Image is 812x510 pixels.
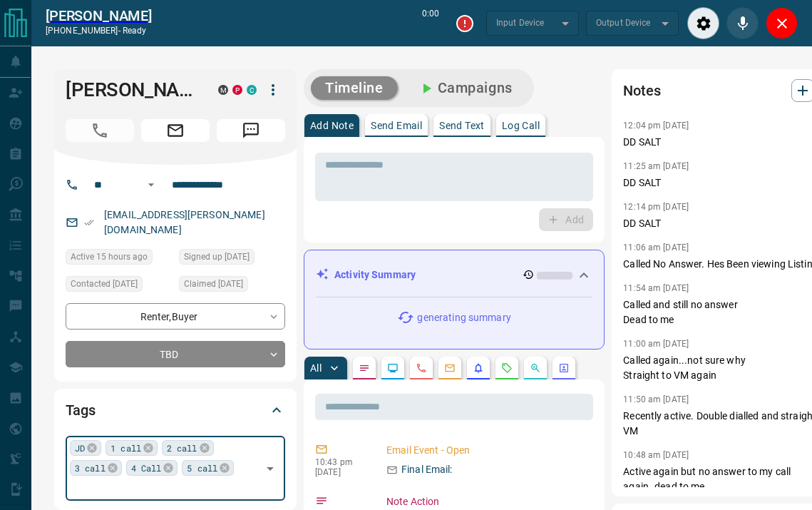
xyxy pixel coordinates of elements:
p: Note Action [386,494,587,509]
div: Sun Sep 15 2019 [179,249,285,269]
p: 12:14 pm [DATE] [623,202,689,212]
button: Timeline [311,76,398,100]
svg: Opportunities [530,362,541,374]
svg: Listing Alerts [473,362,484,374]
span: 2 call [167,441,197,455]
span: Email [141,119,210,142]
a: [EMAIL_ADDRESS][PERSON_NAME][DOMAIN_NAME] [104,209,265,235]
h2: Notes [623,79,660,102]
p: [PHONE_NUMBER] - [46,24,152,37]
div: property.ca [232,85,242,95]
span: Message [217,119,285,142]
div: Close [766,7,798,39]
p: Send Text [439,121,485,131]
p: 10:43 pm [315,457,365,467]
div: mrloft.ca [218,85,228,95]
div: TBD [66,341,285,367]
button: Campaigns [404,76,527,100]
p: 11:54 am [DATE] [623,283,689,293]
p: Add Note [310,121,354,131]
p: 10:48 am [DATE] [623,450,689,460]
div: Audio Settings [687,7,719,39]
svg: Notes [359,362,370,374]
div: Thu Aug 07 2025 [66,276,172,296]
svg: Emails [444,362,456,374]
div: 4 Call [126,460,178,476]
div: Renter , Buyer [66,303,285,330]
span: 4 Call [131,461,162,475]
p: 12:04 pm [DATE] [623,121,689,131]
span: Call [66,119,134,142]
div: Activity Summary [316,262,592,288]
div: 5 call [182,460,234,476]
div: Mon Aug 11 2025 [66,249,172,269]
p: Email Event - Open [386,443,587,458]
svg: Agent Actions [558,362,570,374]
svg: Email Verified [84,218,94,228]
span: 3 call [75,461,106,475]
span: Contacted [DATE] [71,277,138,291]
p: 11:00 am [DATE] [623,339,689,349]
p: Activity Summary [334,267,416,282]
div: 3 call [70,460,122,476]
p: 11:25 am [DATE] [623,161,689,171]
h1: [PERSON_NAME] [66,78,197,101]
p: 0:00 [422,7,439,39]
div: condos.ca [247,85,257,95]
div: Mute [726,7,759,39]
svg: Lead Browsing Activity [387,362,399,374]
a: [PERSON_NAME] [46,7,152,24]
svg: Requests [501,362,513,374]
span: Signed up [DATE] [184,250,250,264]
p: [DATE] [315,467,365,477]
p: Log Call [502,121,540,131]
div: 2 call [162,440,214,456]
span: JD [75,441,85,455]
div: 1 call [106,440,158,456]
div: Tags [66,393,285,427]
h2: Tags [66,399,95,422]
p: Final Email: [401,462,453,477]
span: Active 15 hours ago [71,250,148,264]
p: Send Email [371,121,422,131]
svg: Calls [416,362,427,374]
div: Mon Jun 09 2025 [179,276,285,296]
button: Open [260,459,280,479]
div: JD [70,440,101,456]
span: 1 call [111,441,141,455]
p: generating summary [417,310,510,325]
span: Claimed [DATE] [184,277,243,291]
span: ready [123,26,147,36]
span: 5 call [187,461,217,475]
p: 11:06 am [DATE] [623,243,689,253]
button: Open [143,176,160,193]
p: All [310,363,322,373]
p: 11:50 am [DATE] [623,394,689,404]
